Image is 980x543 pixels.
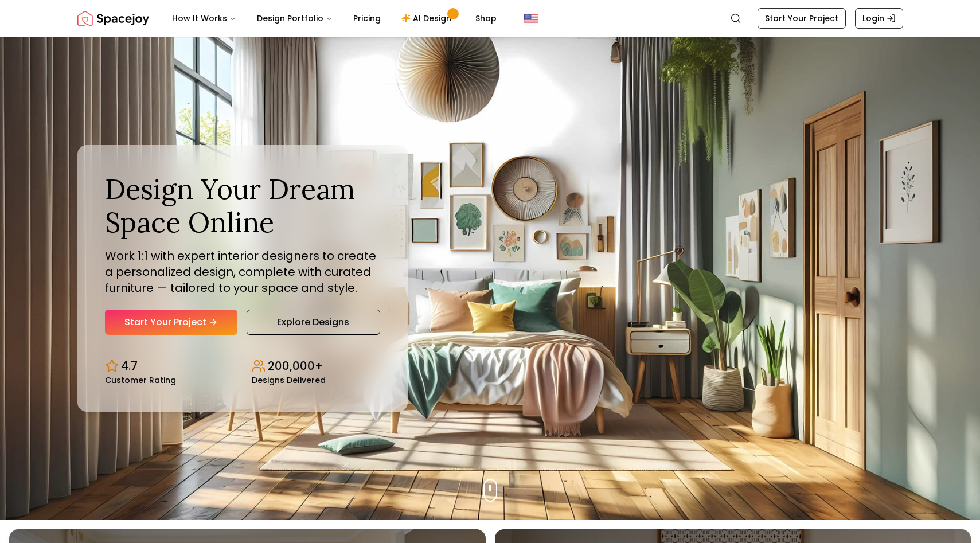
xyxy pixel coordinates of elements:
a: Login [855,8,903,29]
a: Start Your Project [758,8,846,29]
h1: Design Your Dream Space Online [105,173,380,239]
img: United States [524,11,538,25]
a: Explore Designs [247,310,380,335]
small: Designs Delivered [252,376,326,384]
div: Design stats [105,349,380,384]
a: Shop [466,7,506,30]
a: Start Your Project [105,310,237,335]
a: AI Design [392,7,464,30]
small: Customer Rating [105,376,176,384]
p: 200,000+ [268,358,323,374]
a: Spacejoy [77,7,149,30]
img: Spacejoy Logo [77,7,149,30]
p: Work 1:1 with expert interior designers to create a personalized design, complete with curated fu... [105,248,380,296]
button: How It Works [163,7,245,30]
nav: Main [163,7,506,30]
p: 4.7 [121,358,138,374]
a: Pricing [344,7,390,30]
button: Design Portfolio [248,7,342,30]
